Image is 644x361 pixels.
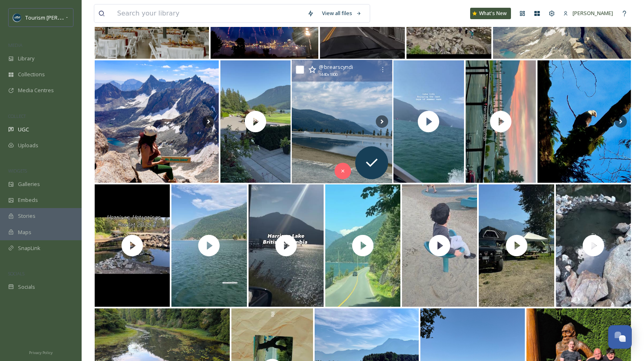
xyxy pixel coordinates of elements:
[479,184,554,307] img: thumbnail
[8,42,22,48] span: MEDIA
[113,4,303,22] input: Search your library
[319,63,353,71] span: @ brearscyndi
[95,60,219,183] img: When your friend asks you to suffer for her birthday 🎉 you absolutely say yes!! 🥳🫶🏻💛⛰️ #hbdcarmis...
[29,350,53,355] span: Privacy Policy
[556,184,631,307] img: thumbnail
[18,283,35,291] span: Socials
[573,9,613,17] span: [PERSON_NAME]
[18,196,38,204] span: Embeds
[29,347,53,357] a: Privacy Policy
[319,72,338,78] span: 1440 x 1800
[13,13,21,22] img: Social%20Media%20Profile%20Picture.png
[18,142,38,149] span: Uploads
[292,60,392,184] img: Our happy hour view💚💙#harrisonhotsprings
[8,168,27,174] span: WIDGETS
[8,270,24,277] span: SOCIALS
[402,184,477,307] img: thumbnail
[318,5,366,21] a: View all files
[325,184,400,307] img: thumbnail
[608,325,632,349] button: Open Chat
[18,71,45,78] span: Collections
[18,126,29,133] span: UGC
[470,8,511,19] a: What's New
[95,184,170,307] img: thumbnail
[18,228,31,236] span: Maps
[392,60,465,183] img: thumbnail
[18,212,36,220] span: Stories
[18,86,54,94] span: Media Centres
[18,55,34,62] span: Library
[559,5,617,21] a: [PERSON_NAME]
[18,180,40,188] span: Galleries
[171,184,246,307] img: thumbnail
[249,184,324,307] img: thumbnail
[219,60,292,183] img: thumbnail
[25,13,87,21] span: Tourism [PERSON_NAME]
[537,60,631,183] img: Throwback to when I was chasing eagles in Harrison Mills, December 2024. #eagle #eagles #birdwatc...
[464,60,537,183] img: thumbnail
[18,244,40,252] span: SnapLink
[8,113,26,119] span: COLLECT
